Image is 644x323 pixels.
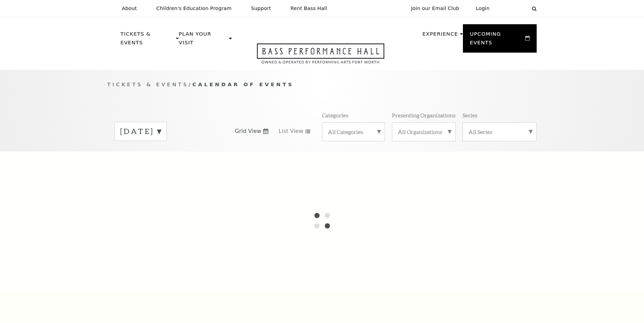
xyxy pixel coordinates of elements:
[322,111,348,119] p: Categories
[468,128,531,135] label: All Series
[251,6,271,11] p: Support
[470,30,524,51] p: Upcoming Events
[193,81,294,87] span: Calendar of Events
[279,127,303,135] span: List View
[392,111,456,119] p: Presenting Organizations
[235,127,261,135] span: Grid View
[179,30,227,51] p: Plan Your Visit
[501,5,525,12] select: Select:
[156,6,232,11] p: Children's Education Program
[290,6,327,11] p: Rent Bass Hall
[120,126,161,137] label: [DATE]
[120,30,174,51] p: Tickets & Events
[107,81,189,87] span: Tickets & Events
[107,80,537,89] p: /
[422,30,458,42] p: Experience
[398,128,450,135] label: All Organizations
[463,111,477,119] p: Series
[328,128,379,135] label: All Categories
[122,6,137,11] p: About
